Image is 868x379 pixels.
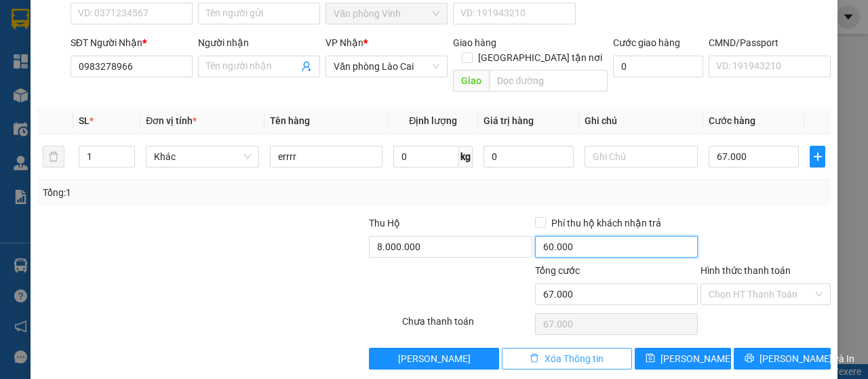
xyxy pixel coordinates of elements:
span: VP Nhận [325,37,363,48]
span: kg [459,146,473,167]
span: [PERSON_NAME] [398,351,471,366]
div: Tổng: 1 [43,185,336,200]
span: [PERSON_NAME] và In [759,351,854,366]
div: Người nhận [198,35,320,50]
span: Khác [154,146,251,167]
button: plus [810,146,825,167]
span: Tổng cước [535,265,580,276]
span: Văn phòng Vinh [334,3,439,24]
span: SL [79,115,90,126]
span: [GEOGRAPHIC_DATA] tận nơi [473,50,608,65]
div: CMND/Passport [709,35,831,50]
span: Đơn vị tính [146,115,197,126]
button: printer[PERSON_NAME] và In [734,348,831,370]
span: Xóa Thông tin [545,351,604,366]
span: delete [530,353,539,364]
span: Tên hàng [270,115,310,126]
input: Dọc đường [489,70,607,92]
label: Cước giao hàng [613,37,680,48]
input: VD: Bàn, Ghế [270,146,383,167]
input: 0 [484,146,574,167]
span: Cước hàng [709,115,755,126]
span: Giao [453,70,489,92]
span: plus [810,151,825,162]
span: Văn phòng Lào Cai [334,56,439,77]
span: printer [745,353,754,364]
span: Giá trị hàng [484,115,534,126]
span: save [646,353,655,364]
button: delete [43,146,64,167]
span: Giao hàng [453,37,496,48]
input: Cước giao hàng [613,56,703,77]
span: user-add [301,61,312,72]
div: Chưa thanh toán [401,314,534,338]
button: deleteXóa Thông tin [502,348,632,370]
span: Thu Hộ [369,218,400,228]
span: Phí thu hộ khách nhận trả [546,216,667,231]
th: Ghi chú [579,108,703,134]
span: Định lượng [409,115,457,126]
input: Ghi Chú [585,146,698,167]
button: [PERSON_NAME] [369,348,499,370]
div: SĐT Người Nhận [71,35,193,50]
label: Hình thức thanh toán [701,265,791,276]
button: save[PERSON_NAME] [635,348,732,370]
span: [PERSON_NAME] [660,351,733,366]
